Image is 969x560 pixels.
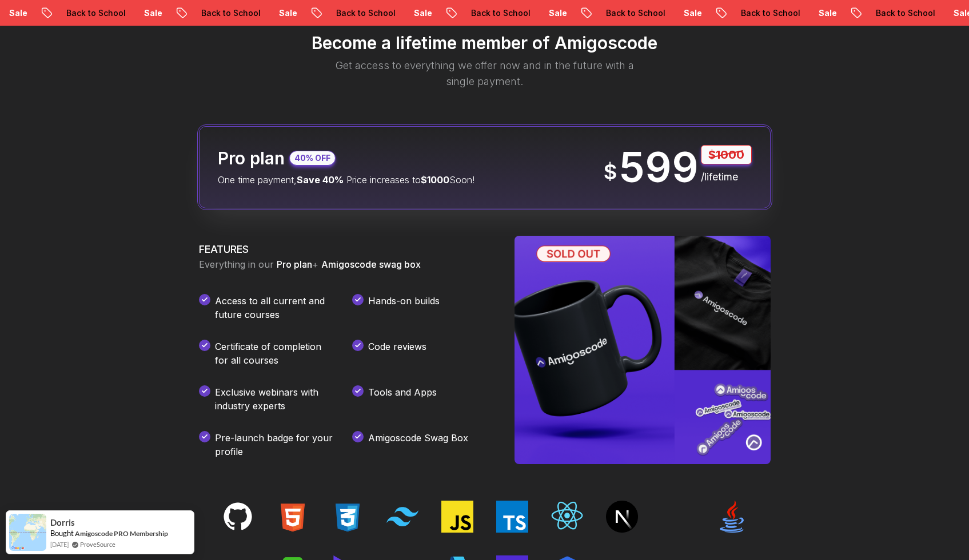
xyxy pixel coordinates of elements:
[320,58,649,90] p: Get access to everything we offer now and in the future with a single payment.
[142,33,828,53] h2: Become a lifetime member of Amigoscode
[218,148,285,168] h2: Pro plan
[368,385,437,413] p: Tools and Apps
[50,518,75,527] span: Dorris
[322,7,400,19] p: Back to School
[50,529,74,538] span: Bought
[606,501,638,533] img: techs tacks
[551,501,583,533] img: techs tacks
[215,431,334,458] p: Pre-launch badge for your profile
[701,169,752,185] p: /lifetime
[400,7,437,19] p: Sale
[805,7,842,19] p: Sale
[199,241,487,257] h3: FEATURES
[130,7,167,19] p: Sale
[535,7,572,19] p: Sale
[321,259,421,270] span: Amigoscode swag box
[9,514,46,551] img: provesource social proof notification image
[386,501,418,533] img: techs tacks
[670,7,707,19] p: Sale
[604,160,617,183] span: $
[592,7,670,19] p: Back to School
[222,501,254,533] img: techs tacks
[661,501,693,533] img: techs tacks
[53,7,130,19] p: Back to School
[457,7,535,19] p: Back to School
[199,257,487,271] p: Everything in our +
[215,294,334,321] p: Access to all current and future courses
[368,431,468,458] p: Amigoscode Swag Box
[215,385,334,413] p: Exclusive webinars with industry experts
[188,7,265,19] p: Back to School
[277,259,312,270] span: Pro plan
[496,501,528,533] img: techs tacks
[50,539,69,549] span: [DATE]
[716,501,748,533] img: techs tacks
[80,539,115,549] a: ProveSource
[75,529,168,538] a: Amigoscode PRO Membership
[441,501,473,533] img: techs tacks
[368,294,440,321] p: Hands-on builds
[368,340,426,367] p: Code reviews
[619,147,699,188] p: 599
[265,7,302,19] p: Sale
[421,174,449,186] span: $1000
[332,501,364,533] img: techs tacks
[215,340,334,367] p: Certificate of completion for all courses
[515,236,771,464] img: Amigoscode SwagBox
[701,145,752,164] p: $1000
[277,501,309,533] img: techs tacks
[862,7,940,19] p: Back to School
[294,152,330,164] p: 40% OFF
[297,174,344,186] span: Save 40%
[727,7,805,19] p: Back to School
[218,173,474,187] p: One time payment, Price increases to Soon!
